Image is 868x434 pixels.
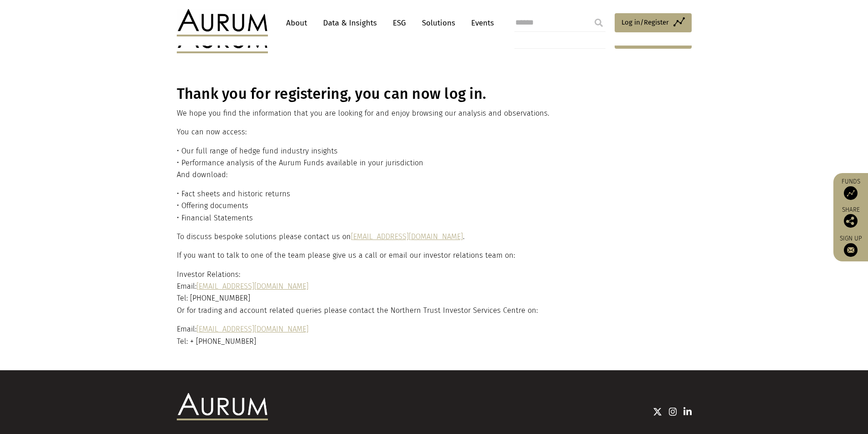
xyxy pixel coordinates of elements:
p: We hope you find the information that you are looking for and enjoy browsing our analysis and obs... [177,107,689,119]
a: [EMAIL_ADDRESS][DOMAIN_NAME] [196,282,308,291]
span: Log in/Register [621,17,669,28]
a: ESG [388,15,411,31]
img: Share this post [844,214,858,228]
div: Share [838,207,863,228]
a: Log in/Register [615,13,692,32]
img: Access Funds [844,186,858,200]
p: Email: Tel: + [PHONE_NUMBER] [177,323,689,347]
p: If you want to talk to one of the team please give us a call or email our investor relations team... [177,250,689,261]
p: • Our full range of hedge fund industry insights • Performance analysis of the Aurum Funds availa... [177,145,689,181]
a: Funds [838,178,863,200]
a: [EMAIL_ADDRESS][DOMAIN_NAME] [351,232,463,241]
p: To discuss bespoke solutions please contact us on . [177,231,689,243]
a: Solutions [417,15,460,31]
a: Events [467,15,494,31]
img: Twitter icon [653,407,662,416]
img: Instagram icon [669,407,677,416]
img: Sign up to our newsletter [844,243,858,257]
a: [EMAIL_ADDRESS][DOMAIN_NAME] [196,325,308,333]
img: Aurum [177,9,268,36]
a: About [282,15,312,31]
p: You can now access: [177,126,689,138]
a: Data & Insights [318,15,381,31]
input: Submit [590,14,608,32]
p: Investor Relations: Email: Tel: [PHONE_NUMBER] Or for trading and account related queries please ... [177,269,689,317]
h1: Thank you for registering, you can now log in. [177,85,689,103]
img: Aurum Logo [177,393,268,420]
img: Linkedin icon [683,407,692,416]
p: • Fact sheets and historic returns • Offering documents • Financial Statements [177,188,689,224]
a: Sign up [838,235,863,257]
